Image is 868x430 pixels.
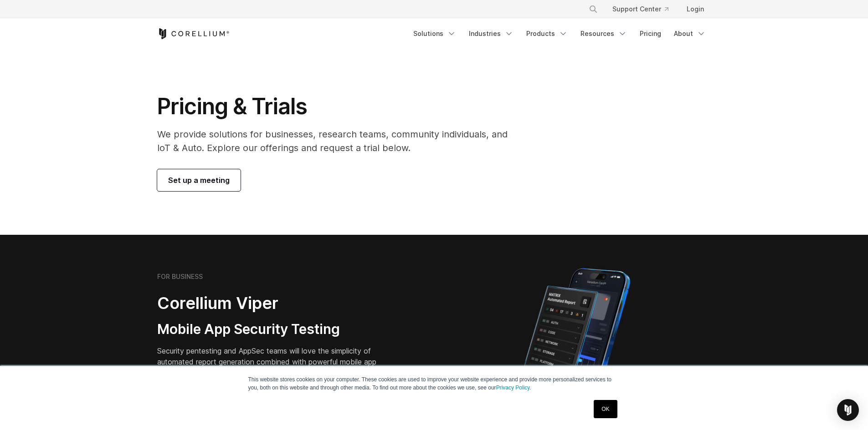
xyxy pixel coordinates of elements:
[157,273,203,281] h6: FOR BUSINESS
[463,25,519,42] a: Industries
[157,169,241,191] a: Set up a meeting
[679,1,711,17] a: Login
[157,127,520,155] p: We provide solutions for businesses, research teams, community individuals, and IoT & Auto. Explo...
[248,375,620,392] p: This website stores cookies on your computer. These cookies are used to improve your website expe...
[408,25,711,42] div: Navigation Menu
[157,293,390,314] h2: Corellium Viper
[521,25,573,42] a: Products
[157,28,230,39] a: Corellium Home
[157,345,390,378] p: Security pentesting and AppSec teams will love the simplicity of automated report generation comb...
[157,93,520,120] h1: Pricing & Trials
[605,1,676,17] a: Support Center
[837,399,859,421] div: Open Intercom Messenger
[496,384,531,391] a: Privacy Policy.
[157,321,390,338] h3: Mobile App Security Testing
[634,25,667,42] a: Pricing
[575,25,632,42] a: Resources
[585,1,601,17] button: Search
[668,25,711,42] a: About
[594,400,617,418] a: OK
[578,1,711,17] div: Navigation Menu
[508,264,646,423] img: Corellium MATRIX automated report on iPhone showing app vulnerability test results across securit...
[408,25,462,42] a: Solutions
[168,175,230,186] span: Set up a meeting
